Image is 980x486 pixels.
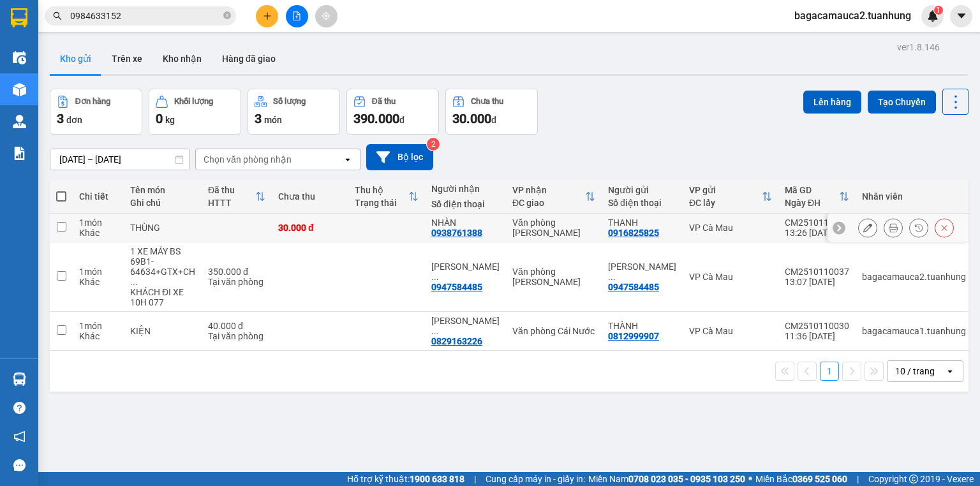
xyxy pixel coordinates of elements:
div: Chưa thu [278,191,342,202]
div: Đơn hàng [75,97,110,106]
button: Hàng đã giao [212,43,286,74]
div: Chọn văn phòng nhận [204,153,292,166]
button: Số lượng3món [248,89,340,135]
div: Nhân viên [862,191,966,202]
div: Thu hộ [355,185,408,195]
div: 350.000 đ [208,267,265,277]
span: Miền Bắc [755,472,847,486]
div: 13:26 [DATE] [785,228,849,238]
div: Số điện thoại [608,198,676,208]
div: Tại văn phòng [208,331,265,341]
button: Chưa thu30.000đ [445,89,538,135]
button: 1 [820,362,839,381]
div: 13:07 [DATE] [785,277,849,287]
span: đ [399,115,405,125]
div: Sửa đơn hàng [858,218,877,237]
div: 30.000 đ [278,223,342,233]
div: VP nhận [512,185,585,195]
div: Khác [79,331,117,341]
div: Khác [79,277,117,287]
div: CM2510110037 [785,267,849,277]
div: 40.000 đ [208,321,265,331]
div: 10 / trang [895,365,935,378]
span: ⚪️ [748,476,752,482]
button: Khối lượng0kg [149,89,241,135]
img: icon-new-feature [927,10,939,22]
div: NHÀN [431,217,500,228]
div: THÙNG [130,223,195,233]
strong: 1900 633 818 [410,474,464,484]
button: Kho gửi [50,43,101,74]
div: Số điện thoại [431,199,500,209]
span: ... [431,272,439,282]
span: đ [491,115,496,125]
div: ĐC giao [512,198,585,208]
span: 3 [255,111,262,126]
div: Khối lượng [174,97,213,106]
span: question-circle [13,402,26,414]
th: Toggle SortBy [348,180,425,214]
div: 0812999907 [608,331,659,341]
span: copyright [909,475,918,483]
button: Trên xe [101,43,152,74]
span: plus [263,11,272,20]
span: caret-down [956,10,967,22]
div: Văn phòng [PERSON_NAME] [512,217,595,238]
span: 1 [936,6,940,15]
span: phone [73,47,84,57]
div: NGUYỄN TRUNG THÀNH [608,261,676,282]
button: Đơn hàng3đơn [50,89,142,135]
div: 0916825825 [608,228,659,238]
div: bagacamauca2.tuanhung [862,272,966,282]
span: 390.000 [353,111,399,126]
div: ver 1.8.146 [897,40,940,54]
span: ... [431,326,439,336]
b: [PERSON_NAME] [73,8,181,24]
div: ĐC lấy [689,198,762,208]
div: 1 món [79,217,117,228]
img: warehouse-icon [13,372,26,386]
div: 1 món [79,267,117,277]
li: 02839.63.63.63 [6,44,243,60]
th: Toggle SortBy [506,180,602,214]
div: 11:36 [DATE] [785,331,849,341]
span: Miền Nam [588,472,745,486]
span: Cung cấp máy in - giấy in: [486,472,585,486]
img: logo-vxr [11,8,27,27]
span: search [53,11,62,20]
div: NGUYỄN TRUNG THÀNH [431,261,500,282]
span: 0 [156,111,163,126]
div: Tên món [130,185,195,195]
div: Chi tiết [79,191,117,202]
div: Chưa thu [471,97,503,106]
div: Văn phòng Cái Nước [512,326,595,336]
b: GỬI : VP Cà Mau [6,80,135,101]
img: solution-icon [13,147,26,160]
div: 0947584485 [608,282,659,292]
button: Tạo Chuyến [868,91,936,114]
button: Kho nhận [152,43,212,74]
svg: open [343,154,353,165]
input: Select a date range. [50,149,189,170]
span: đơn [66,115,82,125]
input: Tìm tên, số ĐT hoặc mã đơn [70,9,221,23]
sup: 1 [934,6,943,15]
span: kg [165,115,175,125]
div: KIỆN [130,326,195,336]
img: warehouse-icon [13,115,26,128]
button: Đã thu390.000đ [346,89,439,135]
span: aim [322,11,330,20]
div: VP gửi [689,185,762,195]
sup: 2 [427,138,440,151]
th: Toggle SortBy [683,180,778,214]
button: Lên hàng [803,91,861,114]
span: bagacamauca2.tuanhung [784,8,921,24]
strong: 0708 023 035 - 0935 103 250 [628,474,745,484]
div: Trạng thái [355,198,408,208]
div: Ghi chú [130,198,195,208]
div: ĐẶNG TẤN CƯỜNG [431,316,500,336]
div: CM2510110038 [785,217,849,228]
div: CM2510110030 [785,321,849,331]
div: Số lượng [273,97,306,106]
span: | [474,472,476,486]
